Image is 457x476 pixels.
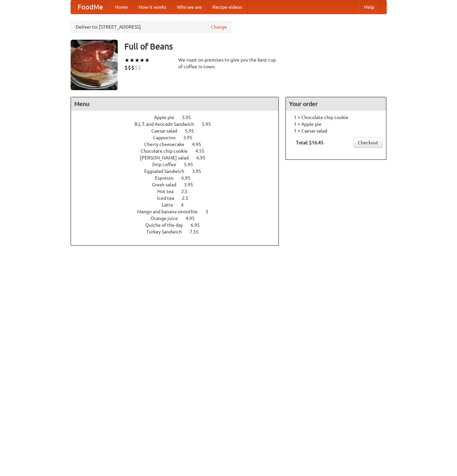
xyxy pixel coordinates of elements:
[191,222,206,228] span: 6.95
[286,97,386,111] h4: Your order
[155,175,203,181] a: Espresso 6.95
[144,142,191,147] span: Cherry cheesecake
[110,0,133,14] a: Home
[154,115,181,120] span: Apple pie
[133,0,172,14] a: How it works
[359,0,380,14] a: Help
[140,155,218,160] a: [PERSON_NAME] salad 6.95
[185,128,201,134] span: 5.95
[145,222,212,228] a: Quiche of the day 6.95
[138,64,141,71] li: $
[181,175,197,181] span: 6.95
[183,135,199,140] span: 3.95
[71,40,118,90] img: angular.jpg
[353,138,383,148] a: Checkout
[144,169,214,174] a: Eggsalad Sandwich 3.95
[162,202,196,208] a: Latte 4
[124,40,387,53] h3: Full of Beans
[129,57,135,64] li: ★
[192,142,208,147] span: 4.95
[151,216,207,221] a: Orange juice 4.95
[151,216,185,221] span: Orange juice
[181,189,194,194] span: 2.5
[140,57,145,64] li: ★
[192,169,208,174] span: 3.95
[124,64,128,71] li: $
[71,0,110,14] a: FoodMe
[135,57,140,64] li: ★
[152,162,183,167] span: Drip coffee
[182,115,198,120] span: 5.95
[151,128,206,134] a: Caesar salad 5.95
[172,0,207,14] a: Who we are
[71,97,279,111] h4: Menu
[196,155,212,160] span: 6.95
[153,135,205,140] a: Cappucino 3.95
[146,229,211,234] a: Turkey Sandwich 7.55
[152,162,205,167] a: Drip coffee 5.95
[135,121,201,127] span: B.L.T. and Avocado Sandwich
[140,155,195,160] span: [PERSON_NAME] salad
[182,195,195,201] span: 2.5
[144,169,191,174] span: Eggsalad Sandwich
[181,202,190,208] span: 4
[195,148,211,154] span: 4.55
[71,21,232,33] div: Deliver to: [STREET_ADDRESS]
[137,209,221,214] a: Mango and banana smoothie 3
[157,195,181,201] span: Iced tea
[131,64,135,71] li: $
[137,209,204,214] span: Mango and banana smoothie
[157,195,201,201] a: Iced tea 2.5
[289,127,383,134] li: 1 × Caesar salad
[124,57,129,64] li: ★
[202,121,218,127] span: 5.95
[289,121,383,127] li: 1 × Apple pie
[205,209,215,214] span: 3
[186,216,201,221] span: 4.95
[155,175,180,181] span: Espresso
[145,57,150,64] li: ★
[153,135,182,140] span: Cappucino
[151,128,184,134] span: Caesar salad
[152,182,183,187] span: Greek salad
[162,202,180,208] span: Latte
[135,121,223,127] a: B.L.T. and Avocado Sandwich 5.95
[141,148,217,154] a: Chocolate chip cookie 4.55
[154,115,203,120] a: Apple pie 5.95
[128,64,131,71] li: $
[207,0,247,14] a: Recipe videos
[144,142,214,147] a: Cherry cheesecake 4.95
[152,182,205,187] a: Greek salad 3.95
[184,182,200,187] span: 3.95
[178,57,279,70] div: We roast on premises to give you the best cup of coffee in town.
[190,229,205,234] span: 7.55
[135,64,138,71] li: $
[184,162,200,167] span: 5.95
[141,148,194,154] span: Chocolate chip cookie
[157,189,180,194] span: Hot tea
[289,114,383,121] li: 1 × Chocolate chip cookie
[157,189,200,194] a: Hot tea 2.5
[211,24,227,30] a: Change
[296,140,323,145] b: Total: $16.45
[146,229,189,234] span: Turkey Sandwich
[145,222,190,228] span: Quiche of the day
